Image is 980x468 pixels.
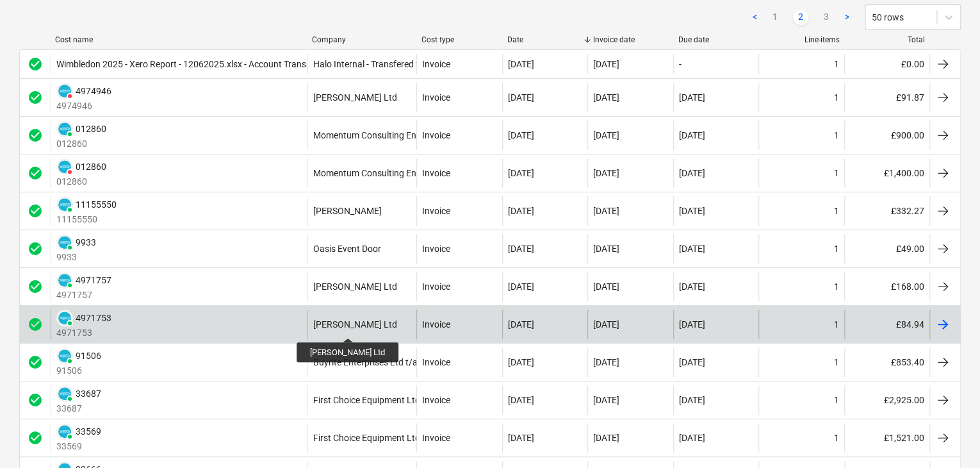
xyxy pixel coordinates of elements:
div: Invoice [422,244,450,254]
div: Invoice has been synced with Xero and its status is currently PAID [56,385,73,402]
div: Invoice has been synced with Xero and its status is currently PAID [56,423,73,440]
div: 91506 [76,351,101,361]
div: 1 [834,206,839,216]
p: 9933 [56,251,96,263]
div: £91.87 [844,83,929,112]
div: £900.00 [844,121,929,150]
div: 1 [834,92,839,103]
img: xero.svg [58,312,71,324]
div: Invoice has been synced with Xero and its status is currently PAID [56,347,73,364]
div: 4974946 [76,86,111,96]
div: Invoice [422,92,450,103]
div: - [679,59,682,69]
div: Invoice was approved [28,392,43,408]
img: xero.svg [58,387,71,400]
div: Invoice [422,281,450,292]
a: Previous page [747,10,762,25]
div: £1,400.00 [844,158,929,188]
div: [DATE] [593,319,619,330]
div: Date [507,35,583,44]
div: £2,925.00 [844,385,929,415]
img: xero.svg [58,160,71,173]
div: Invoice was approved [28,317,43,332]
div: Invoice was approved [28,430,43,446]
div: 1 [834,59,839,69]
span: check_circle [28,241,43,256]
div: [DATE] [593,92,619,103]
div: Invoice was approved [28,165,43,181]
div: Invoice has been synced with Xero and its status is currently PAID [56,196,73,213]
div: [DATE] [508,130,534,140]
div: Invoice was approved [28,241,43,256]
div: Invoice was approved [28,90,43,105]
div: [DATE] [593,433,619,443]
div: [DATE] [679,433,705,443]
div: [DATE] [679,92,705,103]
div: [PERSON_NAME] [313,206,381,216]
div: £332.27 [844,196,929,226]
div: [PERSON_NAME] Ltd [313,92,396,103]
p: 012860 [56,137,106,150]
p: 4971753 [56,326,111,339]
img: xero.svg [58,85,71,97]
a: Page 1 [767,10,783,25]
div: Invoice [422,59,450,69]
p: 33569 [56,440,101,453]
a: Next page [839,10,854,25]
div: 4971753 [76,313,111,323]
div: [DATE] [593,244,619,254]
img: xero.svg [58,274,71,287]
div: Invoice was approved [28,128,43,143]
div: [DATE] [679,206,705,216]
div: Halo Internal - Transfered from Xero [313,59,455,69]
span: check_circle [28,56,43,72]
div: [DATE] [593,168,619,178]
div: [DATE] [679,357,705,367]
span: check_circle [28,128,43,143]
div: [DATE] [508,319,534,330]
span: check_circle [28,203,43,219]
div: Invoice has been synced with Xero and its status is currently PAID [56,272,73,288]
div: Invoice has been synced with Xero and its status is currently DELETED [56,83,73,99]
span: check_circle [28,279,43,294]
div: 1 [834,168,839,178]
div: [DATE] [679,130,705,140]
img: xero.svg [58,349,71,362]
iframe: Chat Widget [916,406,980,468]
span: check_circle [28,355,43,370]
div: [DATE] [508,433,534,443]
div: 1 [834,130,839,140]
div: Due date [678,35,754,44]
span: check_circle [28,90,43,105]
div: Invoice has been synced with Xero and its status is currently PAID [56,121,73,137]
div: 012860 [76,162,106,172]
div: Invoice [422,130,450,140]
div: [DATE] [593,395,619,405]
div: Invoice was approved [28,203,43,219]
div: First Choice Equipment Ltd TA Resolve [313,395,464,405]
div: [PERSON_NAME] Ltd [313,319,396,330]
div: [DATE] [679,244,705,254]
div: [DATE] [679,395,705,405]
div: 9933 [76,237,96,247]
div: 1 [834,281,839,292]
div: [DATE] [593,206,619,216]
div: Invoice [422,206,450,216]
div: Invoice [422,168,450,178]
div: [DATE] [593,130,619,140]
span: check_circle [28,165,43,181]
div: Invoice has been synced with Xero and its status is currently PAID [56,310,73,326]
div: Invoice has been synced with Xero and its status is currently DELETED [56,158,73,175]
a: Page 3 [819,10,834,25]
div: Invoice [422,433,450,443]
div: Invoice was approved [28,56,43,72]
div: £1,521.00 [844,423,929,453]
div: Wimbledon 2025 - Xero Report - 12062025.xlsx - Account Transactions.pdf [56,59,352,69]
div: [DATE] [679,281,705,292]
div: £853.40 [844,347,929,377]
div: [DATE] [508,92,534,103]
div: Buyrite Enterprises Ltd t/a Neotimber [313,357,461,367]
div: Total [849,35,925,44]
div: £168.00 [844,272,929,301]
a: Page 2 is your current page [793,10,808,25]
